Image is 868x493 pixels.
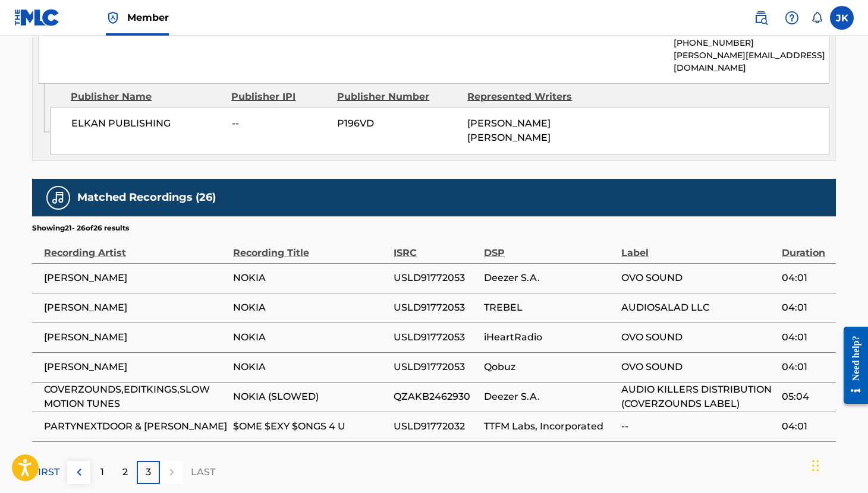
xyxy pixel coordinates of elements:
span: NOKIA (SLOWED) [233,390,388,404]
img: MLC Logo [14,9,60,26]
span: ELKAN PUBLISHING [71,116,223,131]
span: -- [621,419,776,434]
span: NOKIA [233,330,388,345]
div: Publisher IPI [231,90,328,104]
span: USLD91772053 [394,301,478,315]
div: Recording Title [233,233,388,260]
span: Qobuz [484,360,615,374]
iframe: Resource Center [835,318,868,413]
span: [PERSON_NAME] [PERSON_NAME] [467,118,551,143]
span: 04:01 [782,271,830,285]
span: NOKIA [233,301,388,315]
span: [PERSON_NAME] [44,360,227,374]
div: Duration [782,233,830,260]
span: Deezer S.A. [484,390,615,404]
div: Help [780,6,804,30]
img: help [785,11,799,25]
p: FIRST [32,465,59,479]
span: AUDIO KILLERS DISTRIBUTION (COVERZOUNDS LABEL) [621,383,776,411]
div: Drag [812,448,819,483]
span: AUDIOSALAD LLC [621,301,776,315]
span: USLD91772032 [394,419,478,434]
span: PARTYNEXTDOOR & [PERSON_NAME] [44,419,227,434]
iframe: Chat Widget [809,436,868,493]
span: TTFM Labs, Incorporated [484,419,615,434]
span: iHeartRadio [484,330,615,345]
span: TREBEL [484,301,615,315]
span: OVO SOUND [621,330,776,345]
span: OVO SOUND [621,271,776,285]
img: search [754,11,768,25]
span: P196VD [337,116,458,131]
div: Represented Writers [467,90,589,104]
h5: Matched Recordings (26) [77,191,216,204]
div: User Menu [830,6,854,30]
span: Deezer S.A. [484,271,615,285]
p: [PERSON_NAME][EMAIL_ADDRESS][DOMAIN_NAME] [674,49,829,74]
span: OVO SOUND [621,360,776,374]
p: LAST [191,465,215,479]
img: Matched Recordings [51,191,65,205]
div: Notifications [811,12,823,24]
span: USLD91772053 [394,271,478,285]
span: $OME $EXY $ONGS 4 U [233,419,388,434]
div: ISRC [394,233,478,260]
span: NOKIA [233,360,388,374]
span: NOKIA [233,271,388,285]
p: [PHONE_NUMBER] [674,37,829,49]
span: [PERSON_NAME] [44,301,227,315]
span: USLD91772053 [394,360,478,374]
span: 04:01 [782,419,830,434]
div: DSP [484,233,615,260]
a: Public Search [749,6,773,30]
span: 05:04 [782,390,830,404]
span: 04:01 [782,360,830,374]
p: 3 [146,465,151,479]
span: 04:01 [782,301,830,315]
span: COVERZOUNDS,EDITKINGS,SLOW MOTION TUNES [44,383,227,411]
span: -- [232,116,328,131]
span: Member [127,11,169,24]
div: Recording Artist [44,233,227,260]
p: 1 [100,465,104,479]
img: Top Rightsholder [106,11,120,25]
p: 2 [122,465,128,479]
span: 04:01 [782,330,830,345]
span: QZAKB2462930 [394,390,478,404]
div: Label [621,233,776,260]
span: [PERSON_NAME] [44,271,227,285]
img: left [72,465,86,479]
span: USLD91772053 [394,330,478,345]
p: Showing 21 - 26 of 26 results [32,223,129,233]
div: Publisher Name [71,90,222,104]
div: Publisher Number [337,90,458,104]
span: [PERSON_NAME] [44,330,227,345]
